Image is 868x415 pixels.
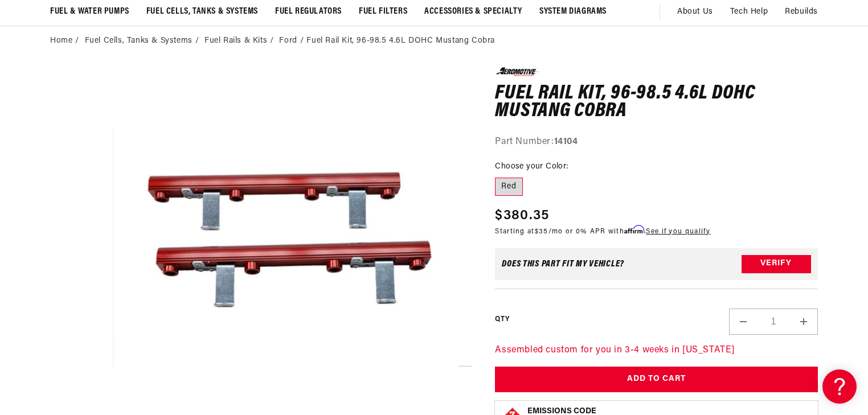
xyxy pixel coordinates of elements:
[146,6,258,18] span: Fuel Cells, Tanks & Systems
[306,35,495,47] li: Fuel Rail Kit, 96-98.5 4.6L DOHC Mustang Cobra
[204,35,267,47] a: Fuel Rails & Kits
[85,35,202,47] li: Fuel Cells, Tanks & Systems
[50,6,129,18] span: Fuel & Water Pumps
[502,260,624,269] div: Does This part fit My vehicle?
[50,35,72,47] a: Home
[495,135,818,150] div: Part Number:
[495,226,710,237] p: Starting at /mo or 0% APR with .
[495,367,818,392] button: Add to Cart
[785,6,818,18] span: Rebuilds
[646,228,710,235] a: See if you qualify - Learn more about Affirm Financing (opens in modal)
[495,206,549,226] span: $380.35
[495,85,818,121] h1: Fuel Rail Kit, 96-98.5 4.6L DOHC Mustang Cobra
[677,7,713,16] span: About Us
[539,6,607,18] span: System Diagrams
[730,6,768,18] span: Tech Help
[424,6,522,18] span: Accessories & Specialty
[554,137,578,146] strong: 14104
[495,343,818,358] p: Assembled custom for you in 3-4 weeks in [US_STATE]
[535,228,548,235] span: $35
[50,35,818,47] nav: breadcrumbs
[624,225,644,234] span: Affirm
[275,6,342,18] span: Fuel Regulators
[495,178,523,196] label: Red
[742,255,811,273] button: Verify
[495,161,569,172] legend: Choose your Color:
[495,315,509,324] label: QTY
[279,35,297,47] a: Ford
[359,6,407,18] span: Fuel Filters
